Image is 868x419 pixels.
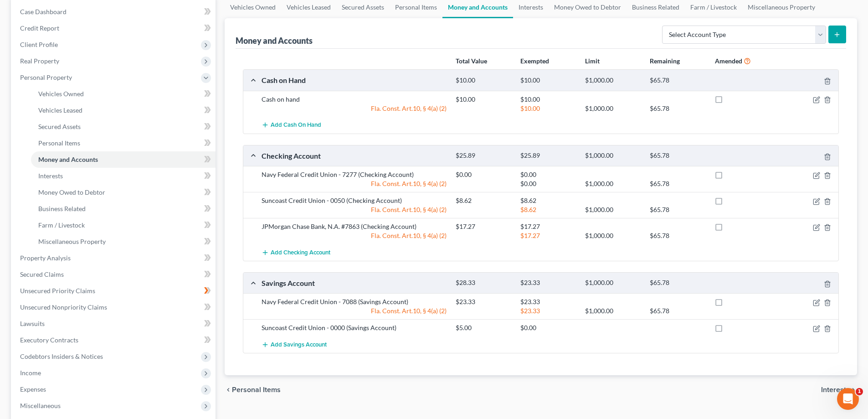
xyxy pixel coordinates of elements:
div: $1,000.00 [580,231,645,240]
div: $65.78 [645,279,710,287]
span: Codebtors Insiders & Notices [20,352,103,360]
div: Cash on hand [257,95,451,104]
div: $1,000.00 [580,151,645,160]
strong: Amended [715,57,742,65]
div: $1,000.00 [580,179,645,188]
div: Fla. Const. Art.10, § 4(a) (2) [257,104,451,113]
div: Cash on Hand [257,75,451,85]
div: $28.33 [451,279,516,287]
div: $65.78 [645,151,710,160]
div: $8.62 [516,196,580,205]
div: $23.33 [516,279,580,287]
span: Vehicles Leased [38,106,82,114]
button: Interests chevron_right [821,386,857,393]
div: $65.78 [645,205,710,214]
i: chevron_left [225,386,232,393]
div: Savings Account [257,278,451,288]
span: Credit Report [20,24,59,32]
div: $0.00 [516,179,580,188]
strong: Exempted [520,57,549,65]
div: Money and Accounts [236,35,313,46]
a: Credit Report [13,20,216,36]
div: $8.62 [516,205,580,214]
a: Secured Assets [31,119,216,135]
span: Property Analysis [20,254,71,262]
span: Lawsuits [20,320,45,327]
a: Business Related [31,201,216,217]
span: Add Cash on Hand [271,122,321,129]
div: $25.89 [516,151,580,160]
span: 1 [856,388,863,395]
span: Interests [38,172,63,180]
span: Miscellaneous Property [38,238,106,245]
iframe: Intercom live chat [837,388,859,410]
a: Secured Claims [13,266,216,283]
div: $65.78 [645,179,710,188]
a: Farm / Livestock [31,217,216,233]
div: $10.00 [451,95,516,104]
span: Expenses [20,385,46,393]
div: Fla. Const. Art.10, § 4(a) (2) [257,306,451,316]
div: $65.78 [645,306,710,316]
a: Property Analysis [13,250,216,266]
div: Suncoast Credit Union - 0050 (Checking Account) [257,196,451,205]
div: $65.78 [645,231,710,240]
a: Personal Items [31,135,216,151]
span: Case Dashboard [20,8,67,16]
div: $1,000.00 [580,76,645,85]
div: $23.33 [516,306,580,316]
div: $0.00 [516,323,580,332]
a: Money Owed to Debtor [31,184,216,201]
span: Vehicles Owned [38,90,84,98]
span: Client Profile [20,41,58,48]
div: JPMorgan Chase Bank, N.A. #7863 (Checking Account) [257,222,451,231]
div: $23.33 [516,297,580,306]
a: Lawsuits [13,316,216,332]
button: Add Savings Account [262,336,327,353]
span: Unsecured Nonpriority Claims [20,303,107,311]
div: $23.33 [451,297,516,306]
a: Executory Contracts [13,332,216,348]
span: Personal Items [38,139,80,147]
strong: Limit [585,57,600,65]
a: Vehicles Owned [31,86,216,102]
span: Business Related [38,205,86,212]
span: Add Checking Account [271,249,330,256]
i: chevron_right [850,386,857,393]
div: $1,000.00 [580,306,645,316]
div: $10.00 [451,76,516,85]
a: Interests [31,168,216,184]
div: $8.62 [451,196,516,205]
span: Real Property [20,57,59,65]
strong: Remaining [650,57,680,65]
a: Miscellaneous Property [31,233,216,250]
span: Unsecured Priority Claims [20,287,95,295]
div: $17.27 [451,222,516,231]
button: Add Cash on Hand [262,117,321,134]
span: Executory Contracts [20,336,78,344]
a: Unsecured Nonpriority Claims [13,299,216,316]
div: $17.27 [516,231,580,240]
span: Secured Assets [38,123,81,130]
span: Money and Accounts [38,155,98,163]
div: $65.78 [645,76,710,85]
div: Navy Federal Credit Union - 7277 (Checking Account) [257,170,451,179]
span: Money Owed to Debtor [38,188,105,196]
div: $25.89 [451,151,516,160]
button: chevron_left Personal Items [225,386,281,393]
a: Money and Accounts [31,151,216,168]
div: $1,000.00 [580,104,645,113]
div: $65.78 [645,104,710,113]
div: $10.00 [516,104,580,113]
div: Navy Federal Credit Union - 7088 (Savings Account) [257,297,451,306]
div: Checking Account [257,151,451,160]
div: Fla. Const. Art.10, § 4(a) (2) [257,205,451,214]
div: $5.00 [451,323,516,332]
div: $0.00 [516,170,580,179]
span: Interests [821,386,850,393]
div: $1,000.00 [580,279,645,287]
span: Add Savings Account [271,341,327,348]
a: Unsecured Priority Claims [13,283,216,299]
span: Personal Items [232,386,281,393]
span: Personal Property [20,73,72,81]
